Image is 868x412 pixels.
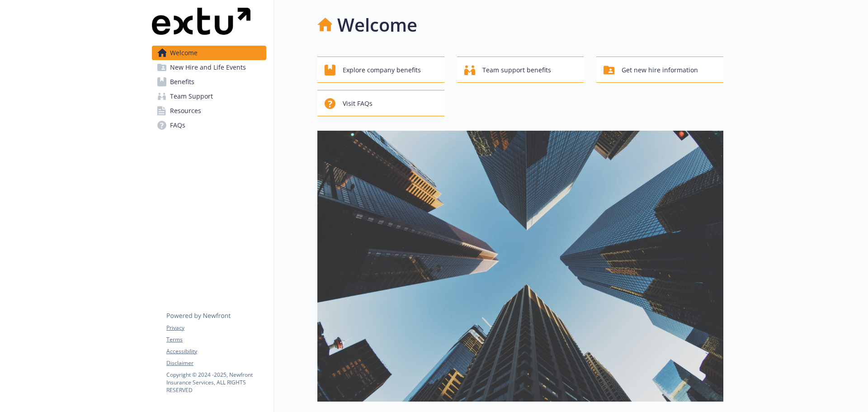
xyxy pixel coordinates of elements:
[152,89,266,104] a: Team Support
[170,104,201,118] span: Resources
[337,11,417,38] h1: Welcome
[317,57,444,83] button: Explore company benefits
[343,95,373,112] span: Visit FAQs
[317,90,444,116] button: Visit FAQs
[170,46,198,60] span: Welcome
[170,60,246,75] span: New Hire and Life Events
[166,347,266,355] a: Accessibility
[166,324,266,332] a: Privacy
[622,62,698,79] span: Get new hire information
[317,131,723,402] img: overview page banner
[152,118,266,133] a: FAQs
[482,62,551,79] span: Team support benefits
[170,75,194,89] span: Benefits
[152,60,266,75] a: New Hire and Life Events
[166,336,266,344] a: Terms
[166,371,266,394] p: Copyright © 2024 - 2025 , Newfront Insurance Services, ALL RIGHTS RESERVED
[457,57,584,83] button: Team support benefits
[170,118,185,133] span: FAQs
[152,75,266,89] a: Benefits
[166,359,266,367] a: Disclaimer
[343,62,421,79] span: Explore company benefits
[596,57,723,83] button: Get new hire information
[170,89,213,104] span: Team Support
[152,46,266,60] a: Welcome
[152,104,266,118] a: Resources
